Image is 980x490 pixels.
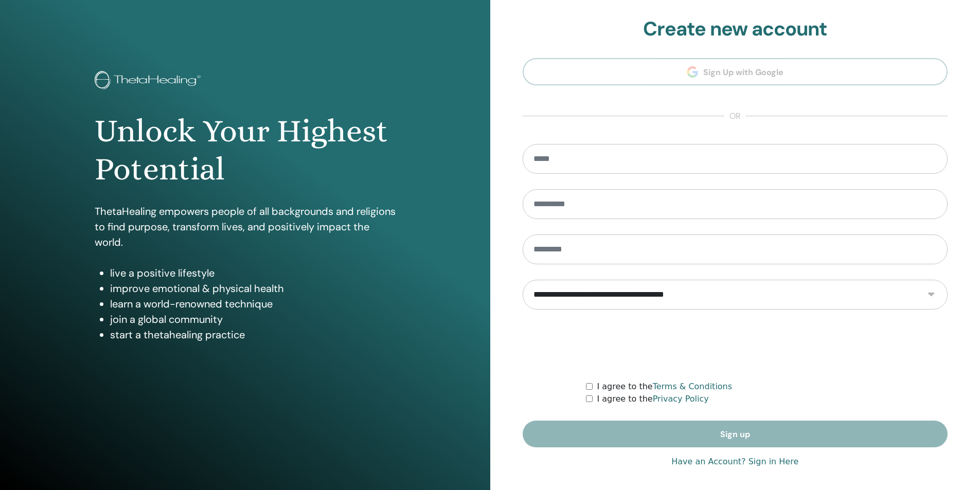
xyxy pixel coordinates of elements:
h1: Unlock Your Highest Potential [95,112,396,189]
iframe: reCAPTCHA [657,325,813,365]
li: learn a world-renowned technique [110,296,396,312]
li: join a global community [110,312,396,327]
a: Have an Account? Sign in Here [671,456,798,468]
label: I agree to the [597,380,732,393]
li: live a positive lifestyle [110,265,396,281]
span: or [724,110,746,122]
a: Terms & Conditions [653,382,732,391]
li: start a thetahealing practice [110,327,396,342]
p: ThetaHealing empowers people of all backgrounds and religions to find purpose, transform lives, a... [95,204,396,250]
h2: Create new account [523,17,948,41]
a: Privacy Policy [653,394,709,404]
li: improve emotional & physical health [110,281,396,296]
label: I agree to the [597,393,708,405]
